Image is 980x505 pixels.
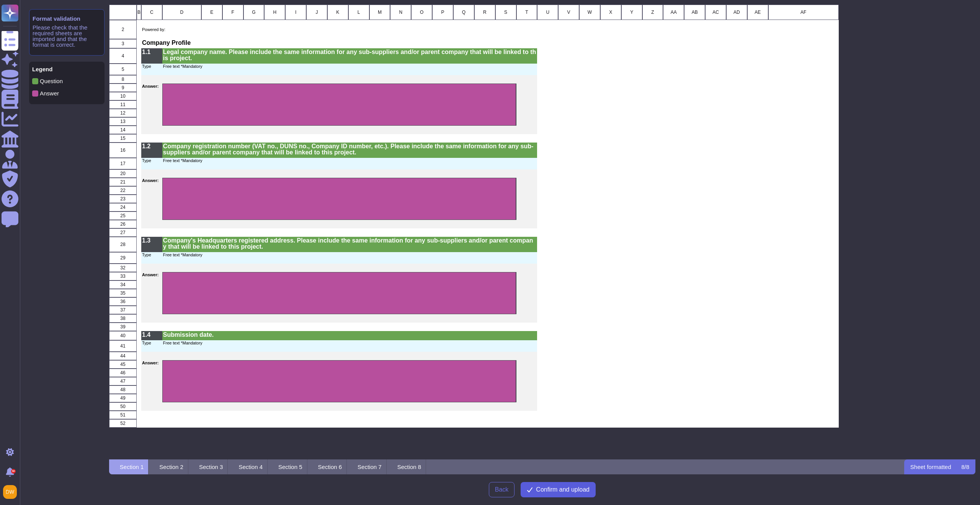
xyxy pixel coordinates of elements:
[521,482,596,497] button: Confirm and upload
[109,331,137,340] div: 40
[109,377,137,385] div: 47
[252,10,255,15] span: G
[495,487,509,493] span: Back
[109,5,975,459] div: grid
[609,10,612,15] span: X
[109,411,137,419] div: 51
[109,100,137,109] div: 11
[142,84,162,89] p: Answer:
[273,10,276,15] span: H
[109,158,137,169] div: 17
[109,203,137,212] div: 24
[163,238,537,250] p: Company's Headquarters registered address. Please include the same information for any sub-suppli...
[109,394,137,402] div: 49
[358,10,360,15] span: L
[295,10,296,15] span: I
[163,143,537,156] p: Company registration number (VAT no., DUNS no., Company ID number, etc.). Please include the same...
[109,314,137,323] div: 38
[504,10,507,15] span: S
[109,109,137,117] div: 12
[567,10,570,15] span: V
[109,297,137,306] div: 36
[489,482,515,497] button: Back
[231,10,234,15] span: F
[150,10,154,15] span: C
[199,464,223,470] p: Section 3
[588,10,592,15] span: W
[109,272,137,280] div: 33
[142,64,162,69] p: Type
[525,10,528,15] span: T
[2,484,22,500] button: user
[671,10,677,15] span: AA
[142,143,162,149] p: 1.2
[33,16,101,21] p: Format validation
[109,126,137,134] div: 14
[142,179,162,183] p: Answer:
[109,212,137,220] div: 25
[163,159,537,163] p: Free text *Mandatory
[378,10,382,15] span: M
[462,10,465,15] span: Q
[109,84,137,92] div: 9
[163,64,537,69] p: Free text *Mandatory
[399,10,402,15] span: N
[163,49,537,61] p: Legal company name. Please include the same information for any sub-suppliers and/or parent compa...
[691,10,697,15] span: AB
[109,264,137,272] div: 32
[109,178,137,186] div: 21
[397,464,421,470] p: Section 8
[109,186,137,195] div: 22
[109,48,137,64] div: 4
[137,10,140,15] span: B
[159,464,183,470] p: Section 2
[109,252,137,264] div: 29
[109,39,137,48] div: 3
[109,340,137,352] div: 41
[109,323,137,331] div: 39
[755,10,761,15] span: AE
[712,10,719,15] span: AC
[142,49,162,55] p: 1.1
[315,10,318,15] span: J
[109,352,137,360] div: 44
[109,75,137,84] div: 8
[800,10,806,15] span: AF
[109,306,137,314] div: 37
[142,238,162,244] p: 1.3
[109,419,137,428] div: 52
[109,64,137,75] div: 5
[109,228,137,237] div: 27
[536,487,590,493] span: Confirm and upload
[142,253,162,257] p: Type
[210,10,213,15] span: E
[40,90,59,96] p: Answer
[109,402,137,411] div: 50
[109,220,137,228] div: 26
[109,92,137,100] div: 10
[961,464,969,470] p: 8 / 8
[142,341,162,345] p: Type
[142,273,162,277] p: Answer:
[278,464,302,470] p: Section 5
[420,10,423,15] span: O
[163,253,537,257] p: Free text *Mandatory
[109,385,137,394] div: 48
[163,341,537,345] p: Free text *Mandatory
[336,10,339,15] span: K
[910,464,951,470] p: Sheet formatted
[180,10,183,15] span: D
[142,159,162,163] p: Type
[318,464,342,470] p: Section 6
[32,66,101,72] p: Legend
[11,469,16,474] div: 9+
[630,10,633,15] span: Y
[358,464,382,470] p: Section 7
[733,10,740,15] span: AD
[109,169,137,178] div: 20
[120,464,144,470] p: Section 1
[109,143,137,158] div: 16
[142,332,162,338] p: 1.4
[142,40,516,46] p: Company Profile
[109,134,137,143] div: 15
